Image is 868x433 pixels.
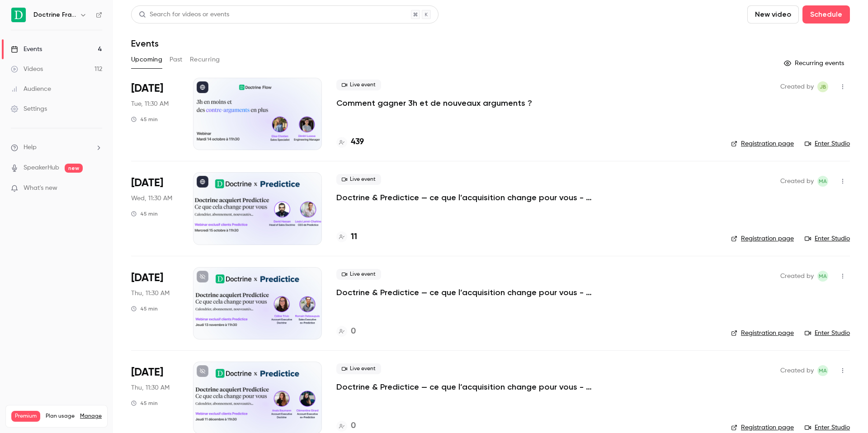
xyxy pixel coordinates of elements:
a: Comment gagner 3h et de nouveaux arguments ? [336,98,532,108]
span: What's new [24,184,57,193]
div: Nov 13 Thu, 11:30 AM (Europe/Paris) [131,267,179,339]
span: Wed, 11:30 AM [131,194,172,203]
span: Tue, 11:30 AM [131,99,169,108]
span: Help [24,143,37,152]
a: Registration page [731,139,794,148]
span: MA [819,365,827,376]
a: SpeakerHub [24,163,59,173]
span: Justine Burel [817,81,828,92]
h1: Events [131,38,159,49]
div: 45 min [131,210,158,217]
a: Doctrine & Predictice — ce que l’acquisition change pour vous - Session 3 [336,381,608,392]
a: Manage [80,413,102,420]
a: Enter Studio [805,139,850,148]
div: Videos [11,65,43,74]
a: Doctrine & Predictice — ce que l’acquisition change pour vous - Session 2 [336,287,608,298]
span: new [65,164,83,173]
button: Schedule [802,5,850,24]
button: New video [747,5,799,24]
span: Created by [780,176,814,187]
button: Past [170,52,183,67]
a: Registration page [731,423,794,432]
li: help-dropdown-opener [11,143,102,152]
a: 0 [336,325,356,338]
span: Premium [11,411,40,422]
img: Doctrine France [11,8,26,22]
h4: 439 [351,136,364,148]
h4: 11 [351,231,357,243]
div: Events [11,45,42,54]
a: 439 [336,136,364,148]
div: Oct 14 Tue, 11:30 AM (Europe/Paris) [131,78,179,150]
span: Thu, 11:30 AM [131,383,170,392]
div: Search for videos or events [139,10,229,19]
a: Doctrine & Predictice — ce que l’acquisition change pour vous - Session 1 [336,192,608,203]
span: JB [820,81,826,92]
div: 45 min [131,305,158,312]
span: Created by [780,81,814,92]
button: Recurring [190,52,220,67]
a: 11 [336,231,357,243]
a: Enter Studio [805,423,850,432]
span: [DATE] [131,176,163,190]
span: Live event [336,80,381,90]
div: Audience [11,85,51,94]
div: 45 min [131,400,158,407]
span: Marie Agard [817,271,828,282]
span: [DATE] [131,365,163,380]
span: Created by [780,271,814,282]
span: MA [819,271,827,282]
a: Registration page [731,234,794,243]
h4: 0 [351,325,356,338]
h4: 0 [351,420,356,432]
span: [DATE] [131,271,163,285]
a: 0 [336,420,356,432]
span: Created by [780,365,814,376]
span: [DATE] [131,81,163,96]
span: Marie Agard [817,365,828,376]
h6: Doctrine France [33,10,76,19]
span: Live event [336,174,381,185]
a: Registration page [731,329,794,338]
span: Plan usage [46,413,75,420]
button: Upcoming [131,52,162,67]
div: Settings [11,104,47,113]
button: Recurring events [780,56,850,71]
div: 45 min [131,116,158,123]
a: Enter Studio [805,234,850,243]
span: MA [819,176,827,187]
span: Marie Agard [817,176,828,187]
a: Enter Studio [805,329,850,338]
span: Thu, 11:30 AM [131,289,170,298]
span: Live event [336,269,381,280]
span: Live event [336,363,381,374]
div: Oct 15 Wed, 11:30 AM (Europe/Paris) [131,172,179,245]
